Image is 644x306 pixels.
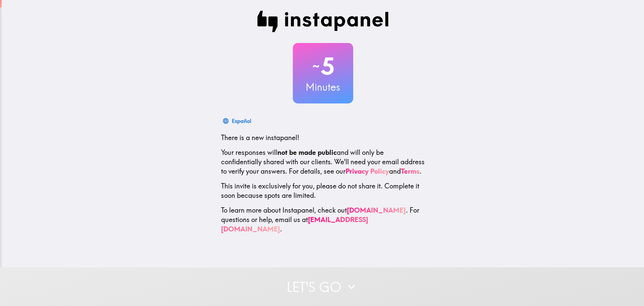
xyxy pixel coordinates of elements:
a: Terms [401,167,420,175]
button: Español [221,114,254,128]
span: There is a new instapanel! [221,133,299,142]
a: [DOMAIN_NAME] [347,206,406,214]
p: Your responses will and will only be confidentially shared with our clients. We'll need your emai... [221,148,425,176]
a: [EMAIL_ADDRESS][DOMAIN_NAME] [221,215,368,233]
div: Español [232,116,251,126]
h3: Minutes [293,80,353,94]
span: ~ [311,56,321,76]
img: Instapanel [257,11,389,32]
a: Privacy Policy [345,167,389,175]
p: To learn more about Instapanel, check out . For questions or help, email us at . [221,206,425,234]
p: This invite is exclusively for you, please do not share it. Complete it soon because spots are li... [221,181,425,200]
h2: 5 [293,52,353,80]
b: not be made public [277,148,337,157]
